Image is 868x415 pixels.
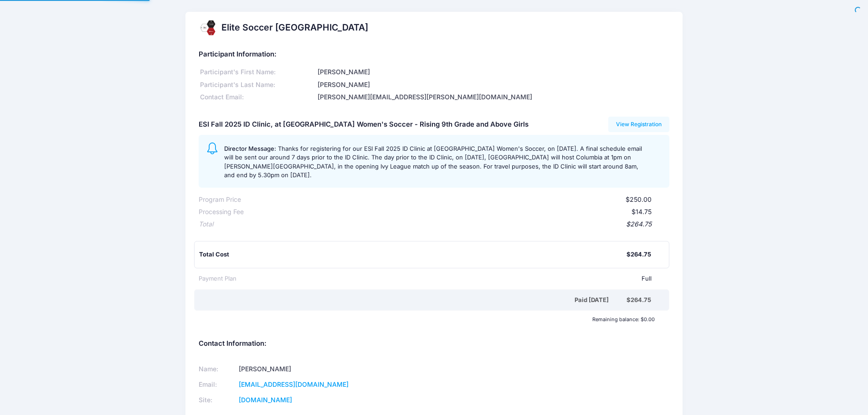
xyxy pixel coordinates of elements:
span: $250.00 [626,195,652,203]
div: Total [199,220,213,229]
div: $264.75 [213,220,652,229]
div: [PERSON_NAME] [316,67,669,77]
h5: Contact Information: [199,340,669,348]
h5: Participant Information: [199,51,669,59]
span: Director Message: [224,145,276,152]
div: Processing Fee [199,207,244,217]
div: $264.75 [627,296,651,305]
div: Contact Email: [199,92,316,102]
a: [EMAIL_ADDRESS][DOMAIN_NAME] [239,380,349,388]
span: Thanks for registering for our ESI Fall 2025 ID Clinic at [GEOGRAPHIC_DATA] Women's Soccer, on [D... [224,145,642,179]
td: Email: [199,377,236,392]
div: Total Cost [199,250,627,259]
div: [PERSON_NAME] [316,80,669,90]
a: [DOMAIN_NAME] [239,396,292,404]
td: Name: [199,361,236,377]
div: Full [236,274,652,283]
div: Participant's First Name: [199,67,316,77]
div: Program Price [199,195,241,205]
h2: Elite Soccer [GEOGRAPHIC_DATA] [221,22,368,33]
div: Remaining balance: $0.00 [194,317,659,322]
a: View Registration [608,117,670,132]
div: $14.75 [244,207,652,217]
td: Site: [199,392,236,408]
div: $264.75 [627,250,651,259]
div: Paid [DATE] [200,296,627,305]
div: Participant's Last Name: [199,80,316,90]
h5: ESI Fall 2025 ID Clinic, at [GEOGRAPHIC_DATA] Women's Soccer - Rising 9th Grade and Above Girls [199,121,529,129]
td: [PERSON_NAME] [236,361,422,377]
div: [PERSON_NAME][EMAIL_ADDRESS][PERSON_NAME][DOMAIN_NAME] [316,92,669,102]
div: Payment Plan [199,274,236,283]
